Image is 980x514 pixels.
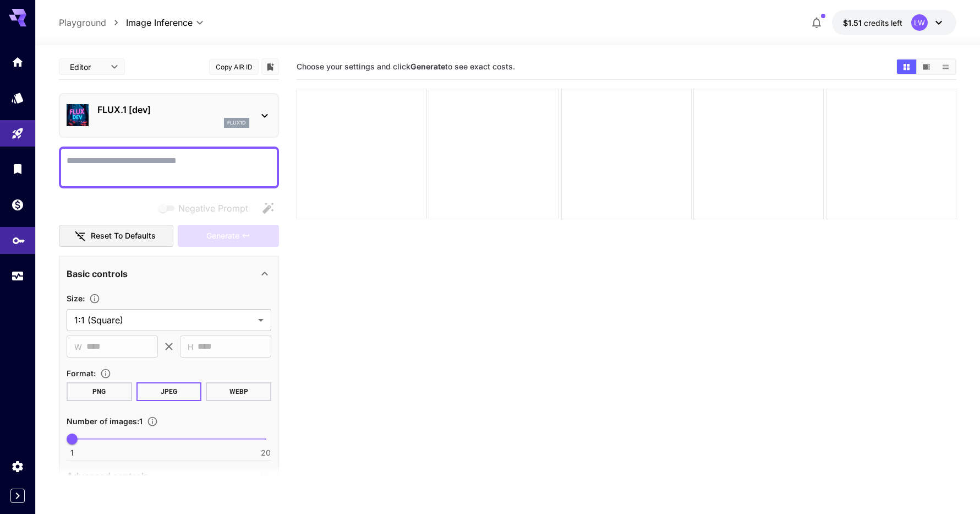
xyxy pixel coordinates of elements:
[410,62,445,71] b: Generate
[74,340,82,353] span: W
[67,261,271,287] div: Basic controls
[136,382,202,401] button: JPEG
[97,103,249,116] p: FLUX.1 [dev]
[897,59,916,74] button: Show images in grid view
[925,461,980,514] iframe: Chat Widget
[297,62,515,71] span: Choose your settings and click to see exact costs.
[261,447,271,458] span: 20
[12,230,25,244] div: API Keys
[843,17,902,29] div: $1.5081
[227,119,246,127] p: flux1d
[67,99,271,132] div: FLUX.1 [dev]flux1d
[896,58,956,75] div: Show images in grid viewShow images in video viewShow images in list view
[59,16,126,29] nav: breadcrumb
[67,382,132,401] button: PNG
[67,267,128,280] p: Basic controls
[67,369,96,378] span: Format :
[11,198,24,212] div: Wallet
[864,18,902,28] span: credits left
[11,162,24,176] div: Library
[265,60,275,73] button: Add to library
[11,91,24,105] div: Models
[11,55,24,69] div: Home
[59,225,173,247] button: Reset to defaults
[209,59,259,75] button: Copy AIR ID
[843,18,864,28] span: $1.51
[70,61,104,73] span: Editor
[188,340,193,353] span: H
[206,382,271,401] button: WEBP
[70,447,74,458] span: 1
[10,489,25,503] button: Expand sidebar
[911,14,928,31] div: LW
[917,59,936,74] button: Show images in video view
[67,463,271,489] div: Advanced controls
[156,201,257,215] span: Negative prompts are not compatible with the selected model.
[59,16,106,29] a: Playground
[936,59,955,74] button: Show images in list view
[96,368,116,379] button: Choose the file format for the output image.
[74,313,254,327] span: 1:1 (Square)
[143,416,162,427] button: Specify how many images to generate in a single request. Each image generation will be charged se...
[11,269,24,283] div: Usage
[126,16,193,29] span: Image Inference
[67,416,143,426] span: Number of images : 1
[85,293,105,304] button: Adjust the dimensions of the generated image by specifying its width and height in pixels, or sel...
[11,459,24,473] div: Settings
[832,10,956,35] button: $1.5081LW
[178,202,248,215] span: Negative Prompt
[11,127,24,140] div: Playground
[67,294,85,303] span: Size :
